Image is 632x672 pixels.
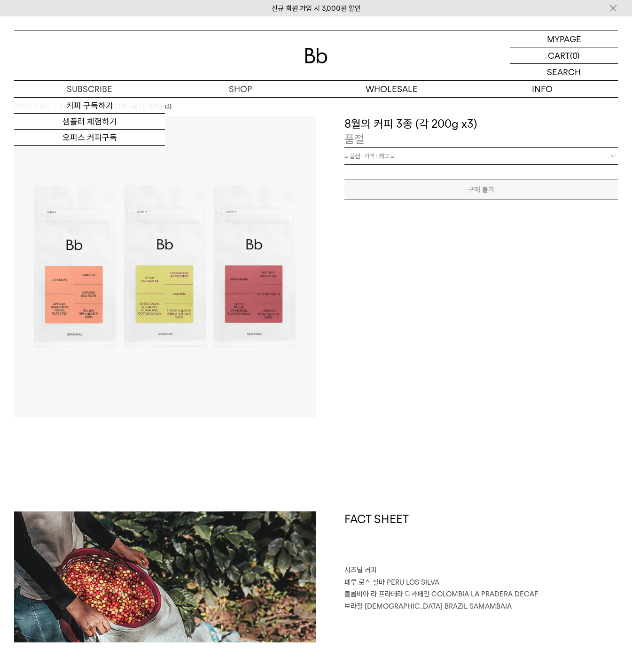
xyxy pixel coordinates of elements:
p: MYPAGE [547,31,581,47]
span: 시즈널 커피 [344,566,377,574]
p: CART [548,47,570,63]
button: 구매 불가 [344,179,618,200]
h1: FACT SHEET [344,511,618,565]
span: COLOMBIA LA PRADERA DECAF [431,590,538,598]
a: MYPAGE [510,31,618,47]
a: 오피스 커피구독 [14,130,165,146]
a: CART (0) [510,47,618,64]
img: 로고 [305,48,328,63]
a: SHOP [165,81,316,97]
a: 커피 구독하기 [14,98,165,114]
h3: 8월의 커피 3종 (각 200g x3) [344,116,618,132]
img: 8월의 커피 3종 (각 200g x3) [14,116,316,417]
span: BRAZIL SAMAMBAIA [445,602,512,610]
span: 콜롬비아 라 프라데라 디카페인 [344,590,429,598]
img: 8월의 커피 3종 (각 200g x3) [14,511,316,642]
span: = 옵션 : 가격 : 재고 = [344,148,394,164]
span: PERU LOS SILVA [387,578,439,587]
a: SUBSCRIBE [14,81,165,97]
p: INFO [467,81,618,97]
p: (0) [570,47,580,63]
span: 페루 로스 실바 [344,578,385,587]
p: WHOLESALE [316,81,467,97]
p: 품절 [344,131,364,147]
a: 신규 회원 가입 시 3,000원 할인 [272,4,361,13]
p: SEARCH [547,64,581,80]
a: 샘플러 체험하기 [14,114,165,130]
span: 브라질 [DEMOGRAPHIC_DATA] [344,602,443,610]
